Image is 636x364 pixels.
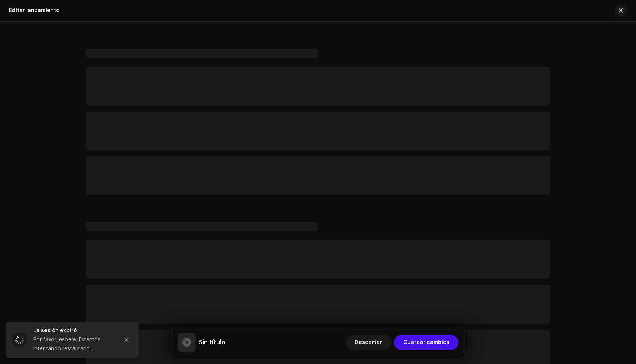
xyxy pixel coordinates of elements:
div: La sesión expiró [33,326,113,335]
h5: Sin título [199,338,226,347]
button: Close [119,332,134,347]
button: Descartar [346,335,391,350]
button: Guardar cambios [394,335,458,350]
span: Descartar [355,335,382,350]
span: Guardar cambios [403,335,449,350]
div: Por favor, espere. Estamos intentando restaurarlo... [33,335,113,353]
